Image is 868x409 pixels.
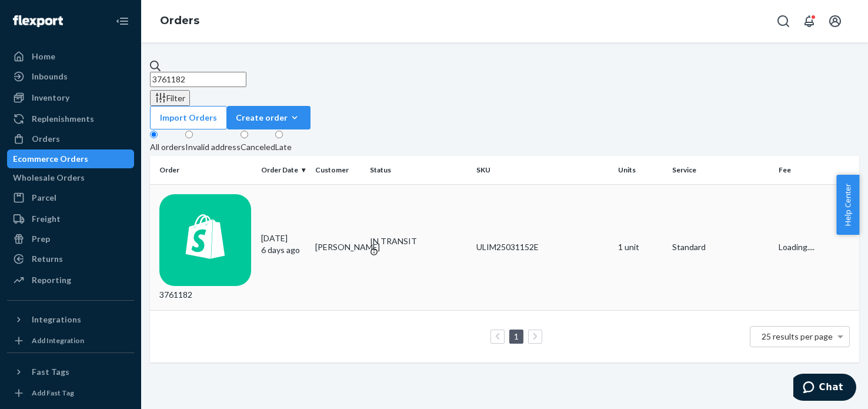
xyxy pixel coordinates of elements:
[185,141,241,153] div: Invalid address
[32,213,61,225] div: Freight
[256,156,311,184] th: Order Date
[13,153,88,165] div: Ecommerce Orders
[7,386,134,400] a: Add Fast Tag
[772,9,795,33] button: Open Search Box
[151,4,209,38] ol: breadcrumbs
[7,188,134,207] a: Parcel
[32,366,69,378] div: Fast Tags
[7,334,134,348] a: Add Integration
[7,47,134,66] a: Home
[150,141,185,153] div: All orders
[7,67,134,86] a: Inbounds
[315,165,360,175] div: Customer
[7,210,134,228] a: Freight
[275,141,292,153] div: Late
[774,156,859,184] th: Fee
[512,331,521,341] a: Page 1 is your current page
[836,175,859,235] button: Help Center
[150,156,256,184] th: Order
[32,314,81,325] div: Integrations
[160,14,199,27] a: Orders
[311,184,365,311] td: [PERSON_NAME]
[7,129,134,148] a: Orders
[32,335,84,345] div: Add Integration
[472,156,613,184] th: SKU
[13,172,85,184] div: Wholesale Orders
[155,92,185,104] div: Filter
[7,271,134,290] a: Reporting
[672,241,769,253] p: Standard
[236,112,302,124] div: Create order
[613,184,667,311] td: 1 unit
[7,168,134,187] a: Wholesale Orders
[7,363,134,381] button: Fast Tags
[762,331,833,341] span: 25 results per page
[823,9,847,33] button: Open account menu
[150,90,190,106] button: Filter
[7,230,134,248] a: Prep
[32,388,74,398] div: Add Fast Tag
[476,241,609,253] div: ULIM25031152E
[7,149,134,168] a: Ecommerce Orders
[32,233,50,245] div: Prep
[185,131,193,138] input: Invalid address
[797,9,821,33] button: Open notifications
[241,141,275,153] div: Canceled
[261,232,306,256] div: [DATE]
[7,109,134,128] a: Replenishments
[13,15,63,27] img: Flexport logo
[32,274,71,286] div: Reporting
[7,250,134,268] a: Returns
[227,106,311,129] button: Create order
[159,194,252,301] div: 3761182
[241,131,248,138] input: Canceled
[150,72,246,87] input: Search orders
[774,184,859,311] td: Loading....
[32,71,68,82] div: Inbounds
[32,51,55,62] div: Home
[613,156,667,184] th: Units
[32,113,94,125] div: Replenishments
[150,131,158,138] input: All orders
[667,156,774,184] th: Service
[150,106,227,129] button: Import Orders
[111,9,134,33] button: Close Navigation
[370,235,467,247] div: IN TRANSIT
[32,253,63,265] div: Returns
[32,133,60,145] div: Orders
[365,156,472,184] th: Status
[261,244,306,256] p: 6 days ago
[275,131,283,138] input: Late
[32,192,56,204] div: Parcel
[32,92,69,104] div: Inventory
[7,88,134,107] a: Inventory
[7,310,134,329] button: Integrations
[793,374,856,403] iframe: Opens a widget where you can chat to one of our agents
